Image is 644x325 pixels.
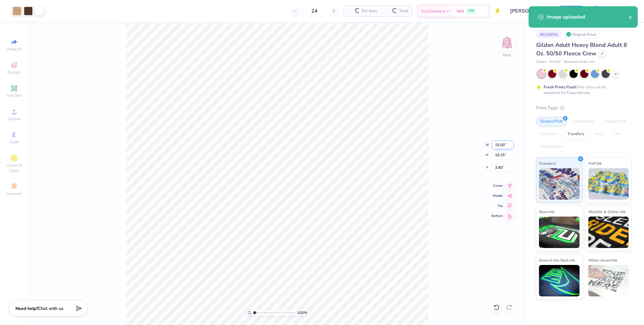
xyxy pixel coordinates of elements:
span: Top [491,204,503,208]
span: Greek [9,140,19,145]
div: Original Proof [564,30,600,38]
div: Embroidery [569,117,598,126]
div: Image uploaded [547,13,628,21]
span: Minimum Order: 24 + [564,59,595,65]
img: Water based Ink [588,265,629,296]
span: 100 % [297,310,307,316]
span: Standard [539,160,556,167]
div: Vinyl [590,129,608,139]
span: Total [399,8,408,14]
span: Decorate [7,191,22,196]
div: Digital Print [600,117,631,126]
span: Add Text [7,93,22,98]
span: Middle [491,194,503,198]
span: Clipart & logos [3,163,25,173]
span: Chat with us. [38,306,64,311]
div: Print Type [536,104,631,112]
span: Water based Ink [588,257,617,263]
button: close [628,13,633,21]
strong: Fresh Prints Flash: [544,85,577,90]
span: # G180 [549,59,561,65]
span: Designs [7,70,21,75]
span: Est. Delivery [421,8,445,14]
div: Screen Print [536,117,567,126]
span: Gildan [536,59,546,65]
span: Per Item [362,8,377,14]
div: Transfers [563,129,588,139]
span: Upload [8,116,20,121]
img: Glow in the Dark Ink [539,265,580,296]
span: Bottom [491,214,503,218]
span: Neon Ink [539,208,554,215]
span: N/A [457,8,464,14]
span: Gildan Adult Heavy Blend Adult 8 Oz. 50/50 Fleece Crew [536,41,627,57]
span: Image AI [7,47,22,52]
div: This color can be expedited for 5 day delivery. [544,84,621,96]
img: Puff Ink [588,168,629,200]
img: Metallic & Glitter Ink [588,217,629,248]
span: Center [491,184,503,188]
div: # 513307A [536,30,561,38]
span: FREE [468,9,475,13]
span: Glow in the Dark Ink [539,257,575,263]
strong: Need help? [15,306,38,311]
span: Metallic & Glitter Ink [588,208,625,215]
input: – – [302,5,327,17]
input: Untitled Design [505,5,552,17]
img: Standard [539,168,580,200]
div: Foil [610,129,625,139]
div: Applique [536,129,561,139]
div: Rhinestones [536,142,567,151]
img: Back [501,36,513,49]
div: Back [503,52,511,58]
span: Puff Ink [588,160,602,167]
img: Neon Ink [539,217,580,248]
